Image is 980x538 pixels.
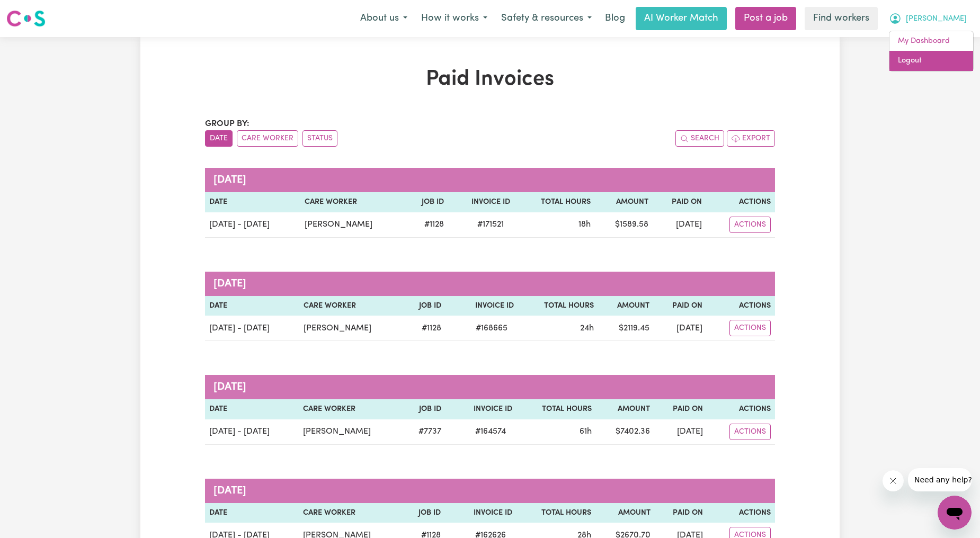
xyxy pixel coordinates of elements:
[469,322,514,335] span: # 168665
[707,296,775,316] th: Actions
[299,503,403,523] th: Care Worker
[596,399,654,419] th: Amount
[406,192,448,212] th: Job ID
[729,424,771,440] button: Actions
[205,67,775,92] h1: Paid Invoices
[906,13,967,25] span: [PERSON_NAME]
[299,419,403,445] td: [PERSON_NAME]
[494,7,599,30] button: Safety & resources
[596,419,654,445] td: $ 7402.36
[636,7,727,30] a: AI Worker Match
[205,272,775,296] caption: [DATE]
[471,218,510,231] span: # 171521
[514,192,595,212] th: Total Hours
[598,316,654,341] td: $ 2119.45
[889,31,973,51] a: My Dashboard
[446,399,516,419] th: Invoice ID
[299,296,404,316] th: Care Worker
[205,212,300,238] td: [DATE] - [DATE]
[706,192,775,212] th: Actions
[445,503,516,523] th: Invoice ID
[707,399,775,419] th: Actions
[707,503,775,523] th: Actions
[205,168,775,192] caption: [DATE]
[205,479,775,503] caption: [DATE]
[889,31,974,71] div: My Account
[205,375,775,399] caption: [DATE]
[516,399,596,419] th: Total Hours
[938,496,972,530] iframe: Button to launch messaging window
[516,503,596,523] th: Total Hours
[205,192,300,212] th: Date
[205,503,299,523] th: Date
[353,7,414,30] button: About us
[205,296,299,316] th: Date
[299,399,403,419] th: Care Worker
[727,130,775,147] button: Export
[403,399,446,419] th: Job ID
[205,130,233,147] button: sort invoices by date
[205,419,299,445] td: [DATE] - [DATE]
[448,192,514,212] th: Invoice ID
[300,192,406,212] th: Care Worker
[403,419,446,445] td: # 7737
[205,316,299,341] td: [DATE] - [DATE]
[675,130,724,147] button: Search
[414,7,494,30] button: How it works
[578,220,591,229] span: 18 hours
[735,7,796,30] a: Post a job
[6,6,46,31] a: Careseekers logo
[403,503,445,523] th: Job ID
[302,130,337,147] button: sort invoices by paid status
[908,468,972,491] iframe: Message from company
[469,425,512,438] span: # 164574
[883,470,904,491] iframe: Close message
[237,130,298,147] button: sort invoices by care worker
[6,9,46,28] img: Careseekers logo
[300,212,406,238] td: [PERSON_NAME]
[654,296,707,316] th: Paid On
[406,212,448,238] td: # 1128
[299,316,404,341] td: [PERSON_NAME]
[805,7,878,30] a: Find workers
[205,120,250,128] span: Group by:
[729,320,771,336] button: Actions
[404,316,446,341] td: # 1128
[653,192,706,212] th: Paid On
[580,324,594,333] span: 24 hours
[404,296,446,316] th: Job ID
[654,316,707,341] td: [DATE]
[205,399,299,419] th: Date
[654,419,707,445] td: [DATE]
[6,7,64,16] span: Need any help?
[598,296,654,316] th: Amount
[653,212,706,238] td: [DATE]
[882,7,974,30] button: My Account
[595,192,653,212] th: Amount
[599,7,631,30] a: Blog
[654,399,707,419] th: Paid On
[580,427,592,436] span: 61 hours
[518,296,598,316] th: Total Hours
[595,503,655,523] th: Amount
[729,217,771,233] button: Actions
[889,51,973,71] a: Logout
[595,212,653,238] td: $ 1589.58
[655,503,707,523] th: Paid On
[446,296,518,316] th: Invoice ID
